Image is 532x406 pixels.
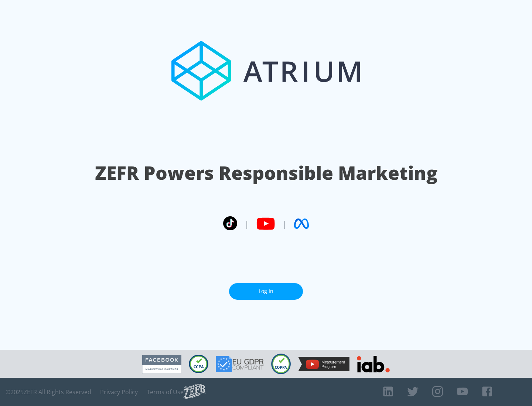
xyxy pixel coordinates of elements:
a: Terms of Use [147,388,184,396]
span: | [245,218,249,229]
img: IAB [357,356,390,372]
img: CCPA Compliant [189,355,208,373]
span: © 2025 ZEFR All Rights Reserved [6,388,91,396]
a: Privacy Policy [100,388,138,396]
span: | [282,218,287,229]
a: Log In [229,283,303,300]
img: Facebook Marketing Partner [142,355,181,374]
img: GDPR Compliant [216,356,264,372]
img: YouTube Measurement Program [298,357,349,371]
img: COPPA Compliant [271,354,291,374]
h1: ZEFR Powers Responsible Marketing [95,160,437,186]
